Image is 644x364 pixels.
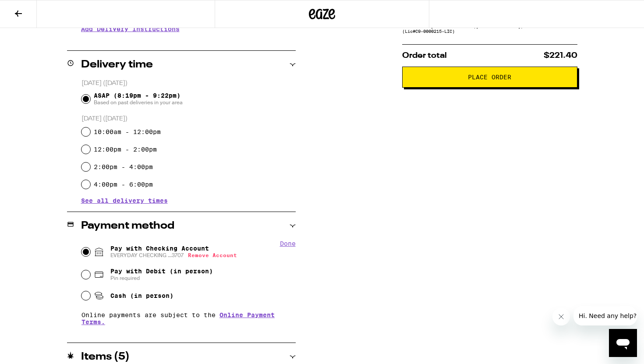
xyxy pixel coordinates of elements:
label: 12:00pm - 2:00pm [94,146,157,153]
label: 2:00pm - 4:00pm [94,163,153,170]
span: Place Order [468,74,511,80]
span: ASAP (8:19pm - 9:22pm) [94,92,183,106]
span: Pin required [110,275,213,282]
label: 4:00pm - 6:00pm [94,181,153,188]
iframe: Close message [552,308,570,325]
p: [DATE] ([DATE]) [81,115,296,123]
span: Based on past deliveries in your area [94,99,183,106]
button: Done [280,240,296,247]
h2: Items ( 5 ) [81,352,130,362]
a: Online Payment Terms. [81,311,275,325]
span: $221.40 [544,52,577,60]
iframe: Message from company [573,306,637,325]
h2: Payment method [81,221,174,231]
h3: Add Delivery Instructions [81,19,296,39]
span: Pay with Debit (in person) [110,268,213,275]
div: Fulfilled by Hometown Heart ([GEOGRAPHIC_DATA]) (Lic# C9-0000215-LIC ) [402,23,577,34]
p: We'll contact you at [PHONE_NUMBER] when we arrive [81,39,296,46]
span: Pay with Checking Account [110,245,237,259]
span: Cash (in person) [110,292,173,299]
iframe: Button to launch messaging window [609,329,637,357]
button: Pay with Checking AccountEVERYDAY CHECKING ...3707 [188,252,237,258]
button: See all delivery times [81,198,168,204]
p: Online payments are subject to the [81,311,296,325]
h2: Delivery time [81,60,153,70]
span: Order total [402,52,447,60]
label: 10:00am - 12:00pm [94,128,161,135]
p: [DATE] ([DATE]) [81,79,296,88]
button: Place Order [402,67,577,88]
span: EVERYDAY CHECKING ...3707 [110,252,237,259]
